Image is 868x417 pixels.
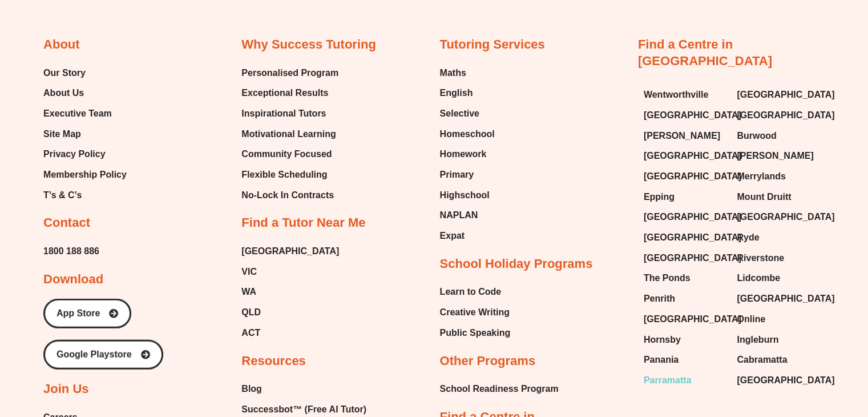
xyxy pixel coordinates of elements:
span: [GEOGRAPHIC_DATA] [644,147,741,165]
a: [GEOGRAPHIC_DATA] [737,107,819,124]
span: [GEOGRAPHIC_DATA] [737,372,834,389]
span: Expat [440,227,465,244]
iframe: Chat Widget [811,362,868,417]
span: Lidcombe [737,270,780,287]
span: Merrylands [737,168,785,185]
span: Creative Writing [440,304,510,321]
span: [PERSON_NAME] [644,127,720,145]
span: Community Focused [241,146,332,163]
span: [GEOGRAPHIC_DATA] [737,209,834,226]
a: Community Focused [241,146,338,163]
a: Motivational Learning [241,126,338,143]
a: School Readiness Program [440,380,559,398]
span: Primary [440,166,474,183]
span: Motivational Learning [241,126,336,143]
a: [GEOGRAPHIC_DATA] [737,372,819,389]
span: Highschool [440,187,490,204]
a: Maths [440,65,495,82]
a: T’s & C’s [43,187,127,204]
span: Homework [440,146,487,163]
a: Wentworthville [644,86,726,103]
span: T’s & C’s [43,187,82,204]
span: [GEOGRAPHIC_DATA] [644,107,741,124]
a: Online [737,311,819,328]
a: WA [241,283,339,300]
span: [GEOGRAPHIC_DATA] [737,86,834,103]
a: Hornsby [644,331,726,348]
a: [GEOGRAPHIC_DATA] [737,209,819,226]
a: [PERSON_NAME] [644,127,726,145]
span: [GEOGRAPHIC_DATA] [644,250,741,267]
span: Hornsby [644,331,681,348]
a: NAPLAN [440,207,495,224]
a: Find a Centre in [GEOGRAPHIC_DATA] [638,37,772,68]
a: Primary [440,166,495,183]
a: The Ponds [644,270,726,287]
a: [GEOGRAPHIC_DATA] [737,86,819,103]
a: Burwood [737,127,819,145]
a: [PERSON_NAME] [737,147,819,165]
span: Homeschool [440,126,495,143]
span: No-Lock In Contracts [241,187,334,204]
span: Privacy Policy [43,146,106,163]
a: VIC [241,263,339,280]
span: Panania [644,351,679,368]
span: WA [241,283,256,300]
span: Cabramatta [737,351,787,368]
span: Learn to Code [440,283,502,300]
a: Highschool [440,187,495,204]
a: Penrith [644,290,726,307]
a: Parramatta [644,372,726,389]
a: Executive Team [43,105,127,122]
a: Membership Policy [43,166,127,183]
a: [GEOGRAPHIC_DATA] [737,290,819,307]
a: Ingleburn [737,331,819,348]
span: Penrith [644,290,675,307]
span: [GEOGRAPHIC_DATA] [644,229,741,246]
a: Inspirational Tutors [241,105,338,122]
a: 1800 188 886 [43,243,99,260]
a: Selective [440,105,495,122]
span: Epping [644,189,675,206]
span: About Us [43,85,84,102]
a: Flexible Scheduling [241,166,338,183]
span: Google Playstore [56,350,132,359]
a: Privacy Policy [43,146,127,163]
span: Mount Druitt [737,189,791,206]
a: [GEOGRAPHIC_DATA] [644,311,726,328]
span: Maths [440,65,466,82]
h2: Join Us [43,381,88,398]
a: Homework [440,146,495,163]
span: Ryde [737,229,759,246]
a: [GEOGRAPHIC_DATA] [644,107,726,124]
span: Personalised Program [241,65,338,82]
a: Our Story [43,65,127,82]
a: Blog [241,380,378,398]
a: Epping [644,189,726,206]
a: [GEOGRAPHIC_DATA] [241,243,339,260]
span: Riverstone [737,250,784,267]
span: [GEOGRAPHIC_DATA] [737,290,834,307]
a: Public Speaking [440,324,511,342]
span: VIC [241,263,257,280]
h2: School Holiday Programs [440,256,593,272]
span: Flexible Scheduling [241,166,327,183]
span: NAPLAN [440,207,478,224]
a: ACT [241,324,339,342]
span: ACT [241,324,260,342]
span: App Store [56,309,100,318]
span: [GEOGRAPHIC_DATA] [644,209,741,226]
span: English [440,85,473,102]
a: Riverstone [737,250,819,267]
a: English [440,85,495,102]
span: Selective [440,105,479,122]
h2: Contact [43,215,90,231]
h2: Resources [241,353,306,370]
span: [GEOGRAPHIC_DATA] [644,311,741,328]
span: [GEOGRAPHIC_DATA] [644,168,741,185]
span: Wentworthville [644,86,709,103]
h2: Find a Tutor Near Me [241,215,365,231]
